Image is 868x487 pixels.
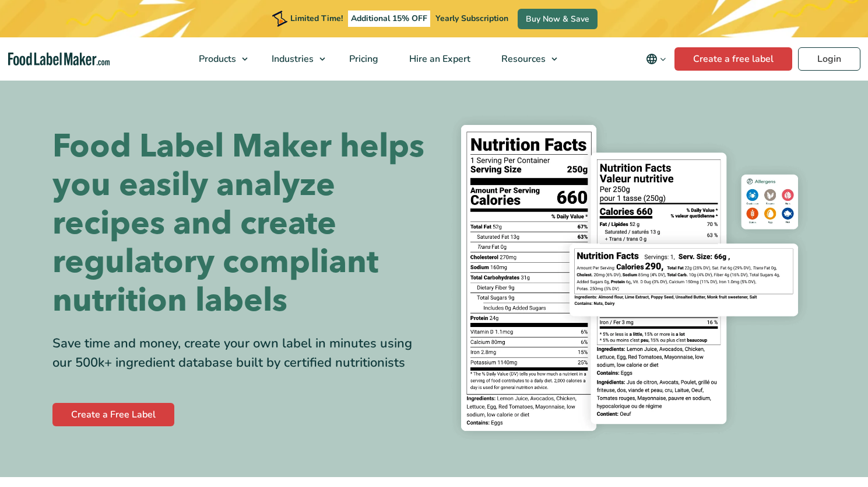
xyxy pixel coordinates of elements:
[435,13,508,24] span: Yearly Subscription
[52,334,426,373] div: Save time and money, create your own label in minutes using our 500k+ ingredient database built b...
[290,13,343,24] span: Limited Time!
[268,53,315,65] span: Industries
[394,37,483,81] a: Hire an Expert
[346,53,379,65] span: Pricing
[498,53,547,65] span: Resources
[195,53,237,65] span: Products
[348,11,430,27] span: Additional 15% OFF
[52,127,426,320] h1: Food Label Maker helps you easily analyze recipes and create regulatory compliant nutrition labels
[486,37,563,81] a: Resources
[184,37,254,81] a: Products
[638,47,674,71] button: Change language
[256,37,331,81] a: Industries
[406,53,472,65] span: Hire an Expert
[8,53,110,66] a: Food Label Maker homepage
[334,37,391,81] a: Pricing
[674,47,792,71] a: Create a free label
[798,47,860,71] a: Login
[52,403,174,426] a: Create a Free Label
[518,9,598,29] a: Buy Now & Save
